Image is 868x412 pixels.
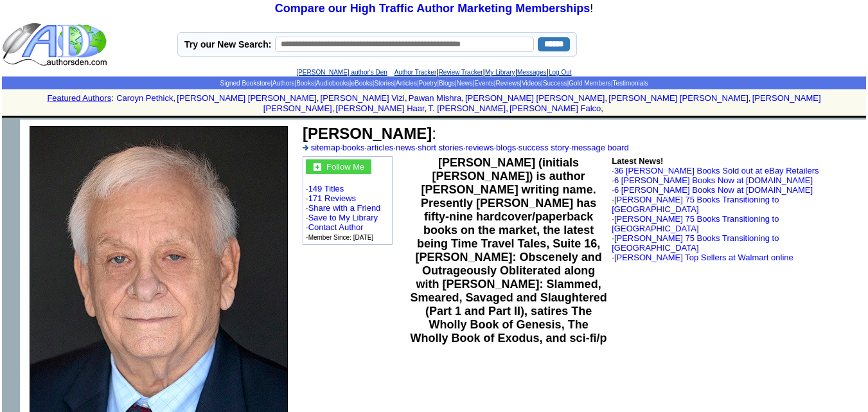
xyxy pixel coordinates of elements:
span: | | | | | | | | | | | | | | | [220,80,648,87]
a: Events [474,80,494,87]
font: · · · · · · · · [303,143,629,152]
a: books [342,143,365,152]
font: · [612,214,779,233]
a: 36 [PERSON_NAME] Books Sold out at eBay Retailers [614,166,819,175]
font: · [612,253,793,262]
font: i [407,95,409,102]
img: logo_ad.gif [2,22,110,67]
font: · [612,195,779,214]
font: Follow Me [326,162,364,172]
a: reviews [465,143,493,152]
a: Books [296,80,314,87]
font: ! [275,2,593,15]
img: shim.gif [2,120,20,138]
font: · [612,175,813,185]
a: articles [367,143,393,152]
a: [PERSON_NAME] author's Den [296,69,387,76]
a: Author Tracker [394,69,437,76]
a: Stories [374,80,394,87]
a: [PERSON_NAME] 75 Books Transitioning to [GEOGRAPHIC_DATA] [612,214,779,233]
a: Poetry [419,80,438,87]
img: shim.gif [433,118,435,120]
a: Authors [272,80,294,87]
a: My Library [485,69,515,76]
a: [PERSON_NAME] 75 Books Transitioning to [GEOGRAPHIC_DATA] [612,195,779,214]
img: gc.jpg [314,163,321,171]
font: i [464,95,465,102]
font: : [303,125,436,142]
a: message board [571,143,629,152]
font: Member Since: [DATE] [308,234,374,241]
a: news [396,143,415,152]
a: [PERSON_NAME] Haar [336,103,425,113]
a: Signed Bookstore [220,80,270,87]
a: Messages [517,69,547,76]
a: [PERSON_NAME] 75 Books Transitioning to [GEOGRAPHIC_DATA] [612,233,779,253]
b: Latest News! [612,156,663,166]
a: Save to My Library [308,213,378,222]
a: 171 Reviews [308,193,356,203]
font: i [319,95,320,102]
a: [PERSON_NAME] [PERSON_NAME] [608,93,748,103]
a: [PERSON_NAME] Vizi [321,93,405,103]
a: Follow Me [326,161,364,172]
font: | | | | [296,67,571,76]
a: News [457,80,473,87]
font: · [612,166,819,175]
font: , , , , , , , , , , [116,93,820,113]
a: [PERSON_NAME] [PERSON_NAME] [177,93,316,103]
a: Articles [396,80,417,87]
b: [PERSON_NAME] [303,125,432,142]
img: shim.gif [433,116,435,118]
a: 6 [PERSON_NAME] Books Now at [DOMAIN_NAME] [614,185,813,195]
a: T. [PERSON_NAME] [428,103,506,113]
font: i [508,105,509,112]
a: 149 Titles [308,184,344,193]
a: Audiobooks [316,80,350,87]
a: eBooks [351,80,372,87]
a: Caroyn Pethick [116,93,173,103]
a: Videos [522,80,541,87]
a: [PERSON_NAME] Top Sellers at Walmart online [614,253,793,262]
a: Reviews [495,80,520,87]
font: · [612,233,779,253]
a: [PERSON_NAME] [PERSON_NAME] [465,93,605,103]
a: success story [518,143,569,152]
font: i [334,105,335,112]
img: a_336699.gif [303,145,308,150]
a: blogs [496,143,516,152]
a: Gold Members [569,80,611,87]
a: Pawan Mishra [409,93,461,103]
font: i [607,95,608,102]
font: · · · · · · [306,159,389,242]
a: Blogs [439,80,455,87]
font: i [750,95,752,102]
a: [PERSON_NAME] [PERSON_NAME] [263,93,821,113]
font: i [175,95,177,102]
a: short stories [418,143,463,152]
b: [PERSON_NAME] (initials [PERSON_NAME]) is author [PERSON_NAME] writing name. Presently [PERSON_NA... [411,156,607,345]
a: Featured Authors [47,93,111,103]
font: i [427,105,428,112]
a: Compare our High Traffic Author Marketing Memberships [275,2,590,15]
label: Try our New Search: [184,39,271,49]
a: Contact Author [308,222,364,232]
a: sitemap [311,143,341,152]
font: : [111,93,114,103]
a: Success [543,80,567,87]
a: 6 [PERSON_NAME] Books Now at [DOMAIN_NAME] [614,175,813,185]
font: · [612,185,813,195]
a: Log Out [549,69,572,76]
a: Review Tracker [439,69,483,76]
font: i [603,105,605,112]
a: Share with a Friend [308,203,381,213]
a: [PERSON_NAME] Falco [509,103,601,113]
a: Testimonials [612,80,648,87]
